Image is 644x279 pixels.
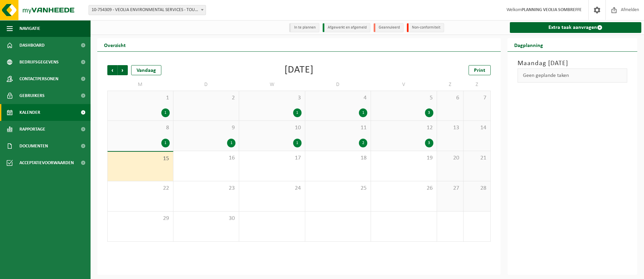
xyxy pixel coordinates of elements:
div: 1 [161,108,170,117]
td: D [173,79,239,91]
span: Bedrijfsgegevens [19,54,59,71]
li: In te plannen [289,23,319,32]
span: Acceptatievoorwaarden [19,154,74,171]
td: M [107,79,173,91]
span: 29 [111,215,170,222]
span: 2 [177,94,236,102]
div: 1 [359,108,367,117]
span: 13 [440,124,460,132]
h2: Dagplanning [507,38,550,51]
span: 22 [111,185,170,192]
span: 10-754309 - VEOLIA ENVIRONMENTAL SERVICES - TOURNEÉ CAMION ALIMENTAIRE - SOMBREFFE [89,5,206,15]
span: 14 [467,124,487,132]
td: D [305,79,371,91]
span: Print [474,68,485,73]
span: 17 [243,154,302,162]
span: 10 [243,124,302,132]
span: 1 [111,94,170,102]
span: 5 [374,94,433,102]
li: Afgewerkt en afgemeld [323,23,370,32]
span: Gebruikers [19,87,45,104]
span: 18 [309,154,368,162]
li: Non-conformiteit [407,23,444,32]
div: [DATE] [284,65,314,75]
strong: PLANNING VEOLIA SOMBREFFE [522,7,582,12]
span: 28 [467,185,487,192]
div: 1 [293,108,302,117]
div: Geen geplande taken [518,68,628,83]
div: 1 [293,139,302,147]
h2: Overzicht [97,38,132,51]
span: Dashboard [19,37,45,54]
span: Rapportage [19,121,45,138]
li: Geannuleerd [374,23,404,32]
div: 3 [425,108,433,117]
span: 21 [467,154,487,162]
span: Vorige [107,65,117,75]
span: Kalender [19,104,40,121]
td: Z [437,79,464,91]
div: 1 [227,139,235,147]
span: Volgende [118,65,128,75]
span: 9 [177,124,236,132]
span: 30 [177,215,236,222]
span: 23 [177,185,236,192]
span: 26 [374,185,433,192]
div: Vandaag [131,65,161,75]
span: 10-754309 - VEOLIA ENVIRONMENTAL SERVICES - TOURNEÉ CAMION ALIMENTAIRE - SOMBREFFE [89,5,206,15]
a: Print [469,65,491,75]
span: 19 [374,154,433,162]
a: Extra taak aanvragen [510,22,642,33]
td: Z [464,79,490,91]
span: 12 [374,124,433,132]
span: 20 [440,154,460,162]
span: 27 [440,185,460,192]
span: 6 [440,94,460,102]
div: 2 [359,139,367,147]
div: 1 [161,139,170,147]
div: 3 [425,139,433,147]
span: 4 [309,94,368,102]
span: 25 [309,185,368,192]
h3: Maandag [DATE] [518,58,628,68]
span: 7 [467,94,487,102]
span: 11 [309,124,368,132]
span: 15 [111,155,170,162]
span: Navigatie [19,20,40,37]
span: 8 [111,124,170,132]
td: W [239,79,305,91]
td: V [371,79,437,91]
span: 3 [243,94,302,102]
span: Contactpersonen [19,71,58,87]
span: Documenten [19,138,48,154]
span: 16 [177,154,236,162]
span: 24 [243,185,302,192]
